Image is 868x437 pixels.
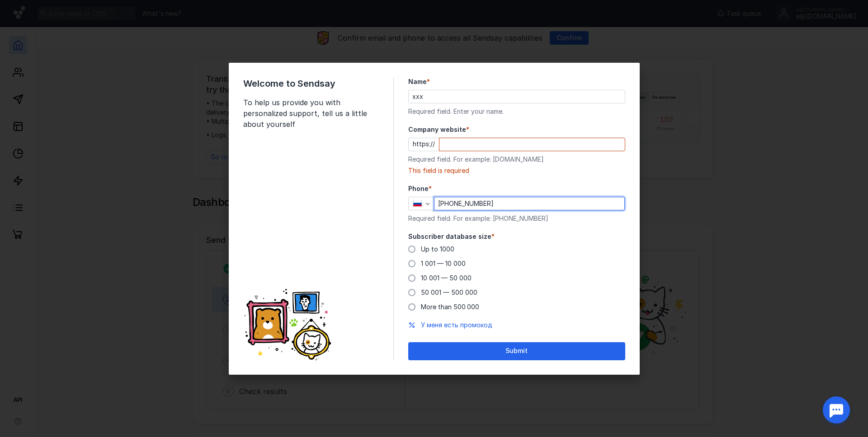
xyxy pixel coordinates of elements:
[408,155,625,164] div: Required field. For example: [DOMAIN_NAME]
[408,184,429,193] span: Phone
[408,107,625,116] div: Required field. Enter your name.
[505,347,528,355] span: Submit
[421,260,466,267] span: 1 001 — 10 000
[408,166,625,175] div: This field is required
[421,321,492,329] span: У меня есть промокод
[408,77,427,86] span: Name
[421,303,479,311] span: More than 500 000
[243,77,379,90] span: Welcome to Sendsay
[243,97,379,130] span: To help us provide you with personalized support, tell us a little about yourself
[421,321,492,330] button: У меня есть промокод
[408,125,466,134] span: Company website
[408,232,491,241] span: Subscriber database size
[421,288,477,296] span: 50 001 — 500 000
[421,245,454,253] span: Up to 1000
[421,274,472,282] span: 10 001 — 50 000
[408,214,625,223] div: Required field. For example: [PHONE_NUMBER]
[408,342,625,360] button: Submit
